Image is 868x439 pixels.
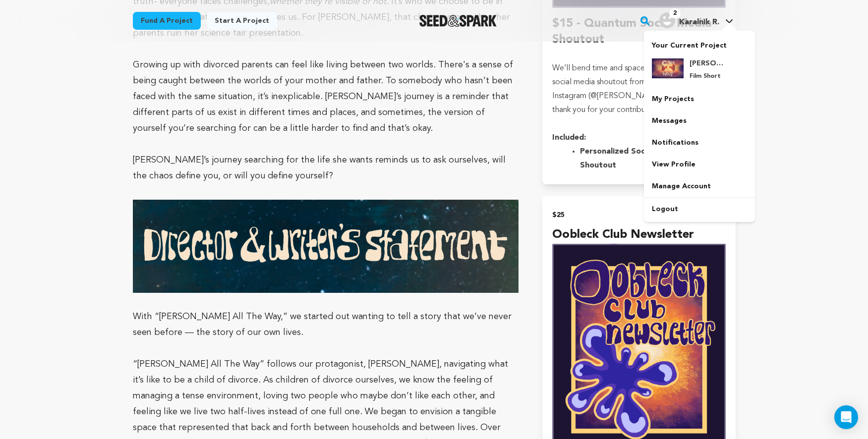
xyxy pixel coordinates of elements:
div: Karalnik R.'s Profile [659,12,719,28]
h4: [PERSON_NAME] All The Way [690,58,725,68]
a: Messages [644,110,755,132]
a: Start a project [207,12,277,30]
p: [PERSON_NAME]’s journey searching for the life she wants reminds us to ask ourselves, will the ch... [133,152,519,184]
span: Karalnik R.'s Profile [657,10,735,31]
img: user.png [659,12,675,28]
a: My Projects [644,88,755,110]
p: Growing up with divorced parents can feel like living between two worlds. There's a sense of bein... [133,57,519,136]
strong: Personalized Social Media Shoutout [580,148,679,169]
h4: Oobleck Club Newsletter [552,226,725,244]
p: Your Current Project [652,37,747,51]
a: Notifications [644,132,755,154]
span: 2 [669,8,681,18]
a: Fund a project [133,12,201,30]
img: Seed&Spark Logo Dark Mode [419,15,497,27]
p: With “[PERSON_NAME] All The Way,” we started out wanting to tell a story that we’ve never seen be... [133,309,519,340]
strong: Included: [552,134,586,142]
span: Karalnik R. [679,18,719,26]
a: View Profile [644,154,755,175]
div: Open Intercom Messenger [834,405,858,429]
a: Manage Account [644,175,755,197]
h2: $25 [552,208,725,222]
img: f5582ac675661abc.jpg [652,58,684,78]
img: 1755302843-DRS_blue_offwhite.PNG [133,200,519,292]
a: Karalnik R.'s Profile [657,10,735,28]
a: Logout [644,198,755,220]
p: We’ll bend time and space in your honor with a social media shoutout from our team on Instagram (... [552,61,725,117]
a: Your Current Project [PERSON_NAME] All The Way Film Short [652,37,747,88]
a: Seed&Spark Homepage [419,15,497,27]
p: Film Short [690,72,725,80]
